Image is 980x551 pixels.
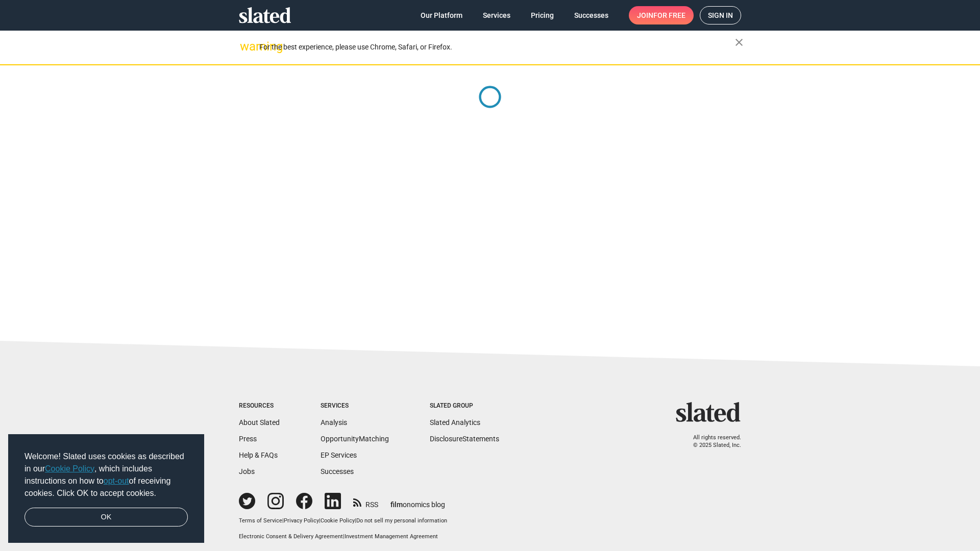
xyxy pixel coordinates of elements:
[353,494,378,510] a: RSS
[430,418,480,427] a: Slated Analytics
[653,6,685,24] span: for free
[24,508,188,527] a: dismiss cookie message
[8,434,204,543] div: cookieconsent
[412,6,471,24] a: Our Platform
[239,533,343,540] a: Electronic Consent & Delivery Agreement
[355,517,356,524] span: |
[240,40,252,53] mat-icon: warning
[321,517,355,524] a: Cookie Policy
[321,451,357,459] a: EP Services
[566,6,617,24] a: Successes
[345,533,438,540] a: Investment Management Agreement
[637,6,685,24] span: Join
[682,434,741,449] p: All rights reserved. © 2025 Slated, Inc.
[430,402,499,410] div: Slated Group
[708,7,733,24] span: Sign in
[733,36,745,48] mat-icon: close
[356,517,447,525] button: Do not sell my personal information
[523,6,562,24] a: Pricing
[239,517,282,524] a: Terms of Service
[284,517,319,524] a: Privacy Policy
[700,6,741,24] a: Sign in
[531,6,554,24] span: Pricing
[239,451,278,459] a: Help & FAQs
[239,435,257,443] a: Press
[574,6,608,24] span: Successes
[321,435,389,443] a: OpportunityMatching
[239,418,280,427] a: About Slated
[321,418,347,427] a: Analysis
[321,467,354,475] a: Successes
[629,6,694,24] a: Joinfor free
[421,6,462,24] span: Our Platform
[239,467,255,475] a: Jobs
[104,477,129,485] a: opt-out
[319,517,321,524] span: |
[343,533,345,540] span: |
[282,517,284,524] span: |
[390,500,403,509] span: film
[259,40,735,54] div: For the best experience, please use Chrome, Safari, or Firefox.
[24,450,188,499] span: Welcome! Slated uses cookies as described in our , which includes instructions on how to of recei...
[390,492,445,510] a: filmonomics blog
[45,464,94,473] a: Cookie Policy
[430,435,499,443] a: DisclosureStatements
[475,6,519,24] a: Services
[483,6,510,24] span: Services
[239,402,280,410] div: Resources
[321,402,389,410] div: Services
